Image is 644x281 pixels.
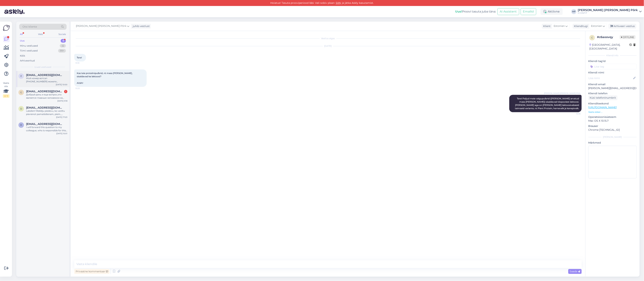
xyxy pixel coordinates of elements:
[578,9,642,15] a: [PERSON_NAME] [PERSON_NAME] PõrkICONFIT
[20,54,25,58] div: Kõik
[26,106,64,109] span: demcenkok@gmail.com
[56,83,67,86] div: [DATE] 10:00
[588,82,637,86] p: Kliendi email
[578,9,638,12] div: [PERSON_NAME] [PERSON_NAME] Põrk
[597,35,620,39] div: # c6aoovqy
[570,270,580,273] span: Saada
[26,122,64,126] span: reetlundberg@hotmail.com
[20,44,38,48] div: Minu vestlused
[20,39,25,43] div: Uus
[20,75,22,77] span: e
[588,71,637,75] p: Kliendi nimi
[498,8,519,15] button: AI Assistent
[56,132,67,135] div: [DATE] 10:01
[588,102,637,106] p: Klienditeekond
[590,43,630,51] div: [GEOGRAPHIC_DATA], [GEOGRAPHIC_DATA]
[3,94,9,98] div: 2 / 3
[588,106,617,109] a: [URL][DOMAIN_NAME]
[20,91,22,94] span: g
[75,62,89,64] span: 13:19
[74,44,582,48] div: [DATE]
[588,95,618,100] div: Küsi telefoninumbrit
[455,10,462,13] b: Uus!
[588,92,637,95] p: Kliendi telefon
[26,77,67,83] div: Мой номер вотсап [PHONE_NUMBER] можете написать
[26,90,64,93] span: gladun2016@ukr.net
[588,64,637,69] input: Lisa tag
[544,92,581,95] span: [PERSON_NAME] [PERSON_NAME] Põrk
[22,25,37,29] span: Otsi kliente
[554,24,565,28] span: Estonian
[75,87,89,90] span: 13:20
[335,1,342,5] a: SIIN
[58,49,66,53] div: 99+
[588,110,637,114] p: Vaata edasi ...
[76,24,126,28] span: [PERSON_NAME] [PERSON_NAME] Põrk
[515,97,580,110] span: Tere! Paljud meie valgupulbrid ([PERSON_NAME] arvatud mass [PERSON_NAME]) sisaldavad tõepoolest l...
[61,39,66,43] div: 4
[19,32,23,37] div: All
[620,35,636,39] span: Offline
[588,128,637,132] p: Chrome [TECHNICAL_ID]
[64,90,67,93] div: 1
[541,8,563,15] div: Aktiivne
[588,141,637,145] p: Märkmed
[588,135,637,139] div: [PERSON_NAME]
[74,37,582,40] div: Vestlus algas
[20,59,35,63] div: Arhiveeritud
[26,126,67,132] div: I will forward this question to my colleague, who is responsible for this. The reply will be here...
[74,269,110,274] div: Privaatne kommentaar
[20,49,38,53] div: Tiimi vestlused
[57,100,67,102] div: [DATE] 9:18
[131,24,150,28] div: juhib vestlust
[589,76,633,80] input: Lisa nimi
[521,8,536,15] button: Emailid
[591,36,593,39] span: c
[3,81,9,98] div: Vaata siia
[35,65,51,69] span: Uued vestlused
[571,9,576,14] div: HP
[56,116,67,119] div: [DATE] 17:03
[26,93,67,100] div: Добрый день и еще вопрос,кто является главным человеком на вашей фирме? Так как [PERSON_NAME] сов...
[573,24,588,28] div: Klienditugi
[591,24,602,28] span: Estonian
[588,59,637,63] p: Kliendi tag'id
[542,24,551,28] div: Klient
[588,86,637,90] p: [PERSON_NAME][EMAIL_ADDRESS][DOMAIN_NAME]
[588,124,637,128] p: Brauser
[588,119,637,123] p: Mac OS X 10.15.7
[77,56,82,59] span: Tere!
[20,107,22,110] span: d
[567,112,581,115] span: 15:36
[609,24,636,29] div: Arhiveeri vestlus
[77,72,133,84] span: Kas teie proteiinipulbrid, nt mass [PERSON_NAME], sisaldavad ka laktoosi? Aitäh!
[3,24,10,31] img: Askly Logo
[20,124,22,126] span: r
[455,9,496,14] div: Proovi tasuta juba täna:
[37,32,44,37] div: Web
[58,32,67,37] div: Socials
[60,44,66,48] div: 32
[26,73,64,77] span: elorah@bk.ru
[588,54,637,57] div: Kliendi info
[588,115,637,119] p: Operatsioonisüsteem
[578,12,638,15] div: ICONFIT
[26,109,67,116] div: Labdien! Meklēju piedevu, ko varētu pievienot pamatēdienam, piem., brokastīs taisīt smūtiju vai p...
